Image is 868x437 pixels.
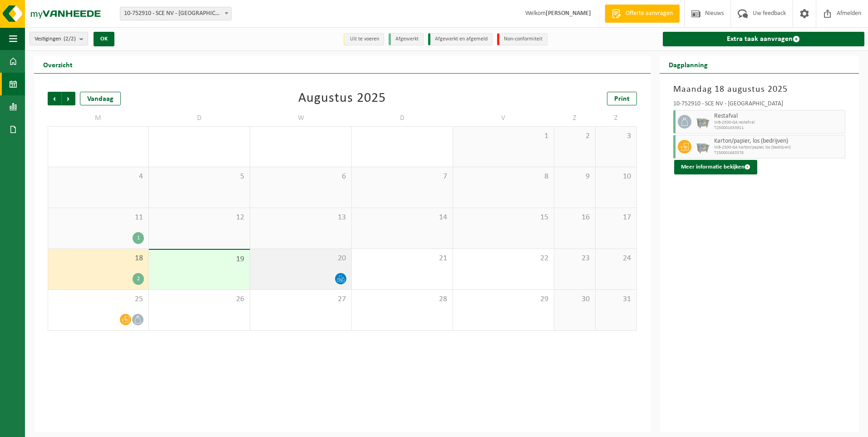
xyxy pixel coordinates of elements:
[64,36,76,42] count: (2/2)
[714,113,843,120] span: Restafval
[343,33,384,45] li: Uit te voeren
[48,92,61,105] span: Vorige
[714,125,843,131] span: T250001633911
[255,253,346,263] span: 20
[559,213,591,223] span: 16
[458,294,549,304] span: 29
[149,110,250,126] td: D
[356,253,448,263] span: 21
[255,294,346,304] span: 27
[298,92,386,105] div: Augustus 2025
[714,145,843,150] span: WB-2500-GA karton/papier, los (bedrijven)
[133,232,144,244] div: 1
[458,213,549,223] span: 15
[674,160,757,174] button: Meer informatie bekijken
[94,32,114,46] button: OK
[714,138,843,145] span: Karton/papier, los (bedrijven)
[53,213,144,223] span: 11
[596,110,637,126] td: Z
[153,294,245,304] span: 26
[696,115,710,129] img: WB-2500-GAL-GY-01
[120,7,232,20] span: 10-752910 - SCE NV - LICHTERVELDE
[559,253,591,263] span: 23
[35,32,76,46] span: Vestigingen
[53,253,144,263] span: 18
[53,294,144,304] span: 25
[153,213,245,223] span: 12
[53,172,144,182] span: 4
[458,172,549,182] span: 8
[614,95,630,103] span: Print
[714,150,843,156] span: T250001683578
[600,213,632,223] span: 17
[153,254,245,264] span: 19
[559,294,591,304] span: 30
[600,294,632,304] span: 31
[673,83,845,96] h3: Maandag 18 augustus 2025
[120,7,231,20] span: 10-752910 - SCE NV - LICHTERVELDE
[356,294,448,304] span: 28
[30,32,88,45] button: Vestigingen(2/2)
[660,55,717,73] h2: Dagplanning
[559,172,591,182] span: 9
[696,140,710,154] img: WB-2500-GAL-GY-01
[546,10,591,17] strong: [PERSON_NAME]
[663,32,864,46] a: Extra taak aanvragen
[428,33,493,45] li: Afgewerkt en afgemeld
[673,101,845,110] div: 10-752910 - SCE NV - [GEOGRAPHIC_DATA]
[80,92,121,105] div: Vandaag
[48,110,149,126] td: M
[250,110,351,126] td: W
[356,172,448,182] span: 7
[453,110,554,126] td: V
[559,131,591,141] span: 2
[389,33,424,45] li: Afgewerkt
[356,213,448,223] span: 14
[352,110,453,126] td: D
[605,5,680,23] a: Offerte aanvragen
[458,253,549,263] span: 22
[458,131,549,141] span: 1
[607,92,637,105] a: Print
[153,172,245,182] span: 5
[623,9,675,18] span: Offerte aanvragen
[600,253,632,263] span: 24
[497,33,547,45] li: Non-conformiteit
[714,120,843,125] span: WB-2500-GA restafval
[255,213,346,223] span: 13
[600,131,632,141] span: 3
[133,273,144,285] div: 2
[554,110,596,126] td: Z
[600,172,632,182] span: 10
[62,92,75,105] span: Volgende
[34,55,82,73] h2: Overzicht
[255,172,346,182] span: 6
